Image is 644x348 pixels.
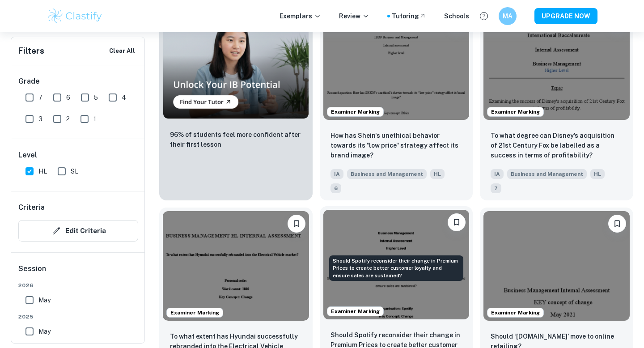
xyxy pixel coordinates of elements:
[327,307,383,315] span: Examiner Marking
[38,327,51,336] span: May
[480,7,633,200] a: Examiner MarkingBookmarkTo what degree can Disney’s acquisition of 21st Century Fox be labelled a...
[94,93,98,102] span: 5
[288,215,305,233] button: Bookmark
[66,93,70,102] span: 6
[507,169,587,179] span: Business and Management
[107,44,137,58] button: Clear All
[38,114,42,124] span: 3
[163,10,309,119] img: Thumbnail
[18,45,44,57] h6: Filters
[347,169,427,179] span: Business and Management
[38,93,42,102] span: 7
[280,11,321,21] p: Exemplars
[448,213,466,231] button: Bookmark
[329,255,463,281] div: Should Spotify reconsider their change in Premium Prices to create better customer loyalty and en...
[483,10,630,120] img: Business and Management IA example thumbnail: To what degree can Disney’s acquisition
[483,211,630,321] img: Business and Management IA example thumbnail: Should ‘Safety.co’ move to online retail
[18,76,138,87] h6: Grade
[18,202,45,213] h6: Criteria
[444,11,469,21] a: Schools
[608,215,626,233] button: Bookmark
[18,281,138,289] span: 2026
[38,166,47,176] span: HL
[18,313,138,321] span: 2025
[491,131,623,160] p: To what degree can Disney’s acquisition of 21st Century Fox be labelled as a success in terms of ...
[330,183,341,193] span: 6
[323,10,470,120] img: Business and Management IA example thumbnail: How has Shein's unethical behavior towar
[487,108,543,116] span: Examiner Marking
[491,169,504,179] span: IA
[430,169,445,179] span: HL
[47,7,103,25] img: Clastify logo
[18,220,138,242] button: Edit Criteria
[491,183,501,193] span: 7
[18,263,138,281] h6: Session
[18,150,138,161] h6: Level
[339,11,369,21] p: Review
[170,130,302,149] p: 96% of students feel more confident after their first lesson
[320,7,473,200] a: Examiner MarkingBookmarkHow has Shein's unethical behavior towards its "low price" strategy affec...
[93,114,96,124] span: 1
[487,309,543,317] span: Examiner Marking
[503,11,513,21] h6: MA
[330,169,343,179] span: IA
[327,108,383,116] span: Examiner Marking
[476,8,491,24] button: Help and Feedback
[38,295,51,305] span: May
[590,169,605,179] span: HL
[66,114,70,124] span: 2
[167,309,223,317] span: Examiner Marking
[71,166,78,176] span: SL
[499,7,517,25] button: MA
[323,210,470,319] img: Business and Management IA example thumbnail: Should Spotify reconsider their change i
[330,131,462,160] p: How has Shein's unethical behavior towards its "low price" strategy affect its brand image?
[159,7,313,200] a: Thumbnail96% of students feel more confident after their first lesson
[122,93,126,102] span: 4
[392,11,426,21] a: Tutoring
[163,211,309,321] img: Business and Management IA example thumbnail: To what extent has Hyundai successfully
[534,8,597,24] button: UPGRADE NOW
